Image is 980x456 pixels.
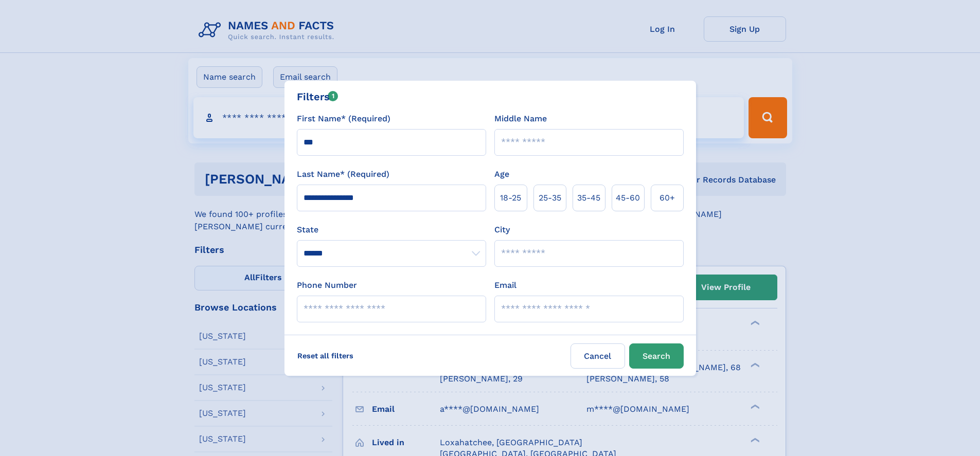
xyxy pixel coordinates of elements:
[500,192,521,204] span: 18‑25
[494,279,516,291] label: Email
[616,192,640,204] span: 45‑60
[297,168,389,180] label: Last Name* (Required)
[297,279,357,291] label: Phone Number
[297,113,390,125] label: First Name* (Required)
[571,343,625,369] label: Cancel
[660,192,675,204] span: 60+
[539,192,561,204] span: 25‑35
[297,224,486,236] label: State
[629,343,684,369] button: Search
[494,168,509,180] label: Age
[297,89,338,104] div: Filters
[291,343,360,368] label: Reset all filters
[494,224,510,236] label: City
[577,192,600,204] span: 35‑45
[494,113,547,125] label: Middle Name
